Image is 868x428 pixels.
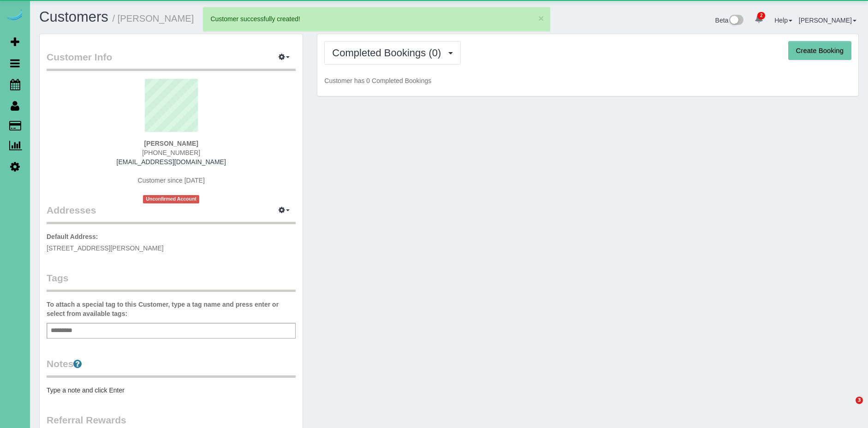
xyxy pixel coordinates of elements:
[750,9,768,30] a: 2
[47,386,296,395] pre: Type a note and click Enter
[788,41,851,60] button: Create Booking
[47,244,164,252] span: [STREET_ADDRESS][PERSON_NAME]
[143,195,199,203] span: Unconfirmed Account
[144,140,198,147] strong: [PERSON_NAME]
[774,17,792,24] a: Help
[47,271,296,292] legend: Tags
[47,232,98,241] label: Default Address:
[757,12,765,19] span: 2
[39,9,108,25] a: Customers
[538,13,544,23] button: ×
[856,397,863,404] span: 3
[47,357,296,378] legend: Notes
[728,15,743,27] img: New interface
[142,149,200,156] span: [PHONE_NUMBER]
[6,9,24,22] img: Automaid Logo
[715,17,744,24] a: Beta
[332,47,446,59] span: Completed Bookings (0)
[117,158,226,166] a: [EMAIL_ADDRESS][DOMAIN_NAME]
[324,41,461,65] button: Completed Bookings (0)
[210,14,543,24] div: Customer successfully created!
[837,397,859,419] iframe: Intercom live chat
[799,17,856,24] a: [PERSON_NAME]
[324,76,851,85] p: Customer has 0 Completed Bookings
[113,13,194,24] small: / [PERSON_NAME]
[47,300,296,318] label: To attach a special tag to this Customer, type a tag name and press enter or select from availabl...
[138,177,205,184] span: Customer since [DATE]
[47,50,296,71] legend: Customer Info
